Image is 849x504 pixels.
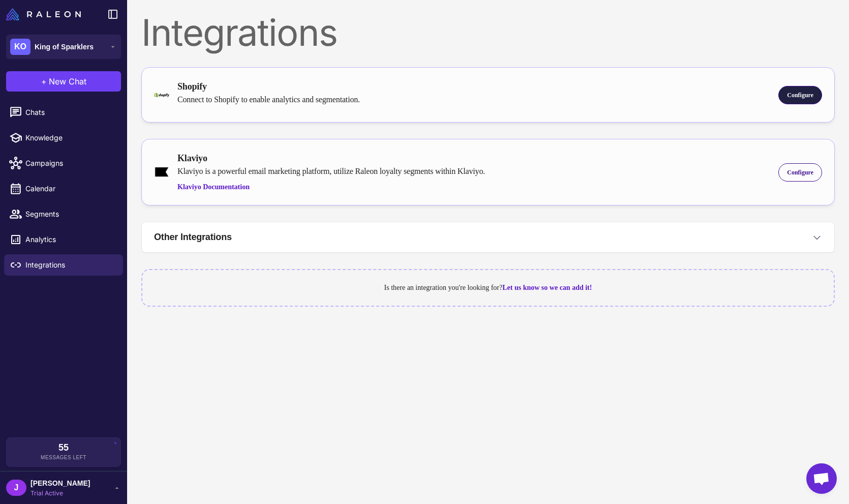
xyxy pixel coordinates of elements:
[154,230,232,244] h3: Other Integrations
[177,152,485,165] div: Klaviyo
[141,14,835,51] div: Integrations
[6,480,26,496] div: J
[142,222,834,252] button: Other Integrations
[177,94,360,106] div: Connect to Shopify to enable analytics and segmentation.
[4,102,123,123] a: Chats
[154,93,169,97] img: shopify-logo-primary-logo-456baa801ee66a0a435671082365958316831c9960c480451dd0330bcdae304f.svg
[4,127,123,149] a: Knowledge
[4,153,123,174] a: Campaigns
[787,91,813,100] span: Configure
[31,478,90,489] span: [PERSON_NAME]
[177,182,485,193] a: Klaviyo Documentation
[41,454,86,461] span: Messages Left
[177,80,360,94] div: Shopify
[25,259,115,271] span: Integrations
[6,71,121,92] button: +New Chat
[4,178,123,199] a: Calendar
[787,168,813,177] span: Configure
[31,489,90,498] span: Trial Active
[58,443,69,452] span: 55
[35,41,94,52] span: King of Sparklers
[502,284,592,291] span: Let us know so we can add it!
[25,183,115,194] span: Calendar
[41,75,47,87] span: +
[4,229,123,250] a: Analytics
[6,35,121,59] button: KOKing of Sparklers
[154,166,169,177] img: klaviyo.png
[25,107,115,118] span: Chats
[177,165,485,177] div: Klaviyo is a powerful email marketing platform, utilize Raleon loyalty segments within Klaviyo.
[4,203,123,225] a: Segments
[25,234,115,245] span: Analytics
[6,8,81,20] img: Raleon Logo
[155,282,822,293] div: Is there an integration you're looking for?
[4,254,123,276] a: Integrations
[806,463,837,494] a: Open chat
[25,209,115,220] span: Segments
[25,132,115,143] span: Knowledge
[25,158,115,169] span: Campaigns
[49,75,86,87] span: New Chat
[10,39,31,55] div: KO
